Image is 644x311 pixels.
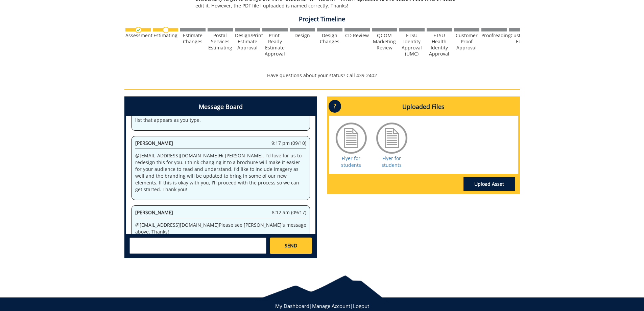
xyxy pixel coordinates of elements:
[382,155,402,168] a: Flyer for students
[341,155,361,168] a: Flyer for students
[124,16,520,23] h4: Project Timeline
[153,32,178,39] div: Estimating
[135,152,306,193] p: @ [EMAIL_ADDRESS][DOMAIN_NAME] Hi [PERSON_NAME], I'd love for us to redesign this for you. I thin...
[285,242,297,249] span: SEND
[180,32,206,45] div: Estimate Changes
[124,72,520,79] p: Have questions about your status? Call 439-2402
[290,32,315,39] div: Design
[427,32,452,57] div: ETSU Health Identity Approval
[126,98,315,116] h4: Message Board
[454,32,479,51] div: Customer Proof Approval
[344,32,370,39] div: CD Review
[463,177,515,191] a: Upload Asset
[271,140,306,147] span: 9:17 pm (09/10)
[481,32,507,39] div: Proofreading
[270,238,312,254] a: SEND
[208,32,233,51] div: Postal Services Estimating
[329,98,518,116] h4: Uploaded Files
[317,32,342,45] div: Design Changes
[135,209,173,216] span: [PERSON_NAME]
[399,32,425,57] div: ETSU Identity Approval (UMC)
[135,222,306,235] p: @ [EMAIL_ADDRESS][DOMAIN_NAME] Please see [PERSON_NAME]'s message above. Thanks!
[372,32,397,51] div: QCOM Marketing Review
[135,27,142,33] img: checkmark
[163,27,169,33] img: no
[125,32,151,39] div: Assessment
[129,238,266,254] textarea: messageToSend
[353,303,369,309] a: Logout
[235,32,260,51] div: Design/Print Estimate Approval
[275,303,309,309] a: My Dashboard
[509,32,534,45] div: Customer Edits
[262,32,288,57] div: Print-Ready Estimate Approval
[329,100,341,113] p: ?
[312,303,350,309] a: Manage Account
[272,209,306,216] span: 8:12 am (09/17)
[135,140,173,146] span: [PERSON_NAME]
